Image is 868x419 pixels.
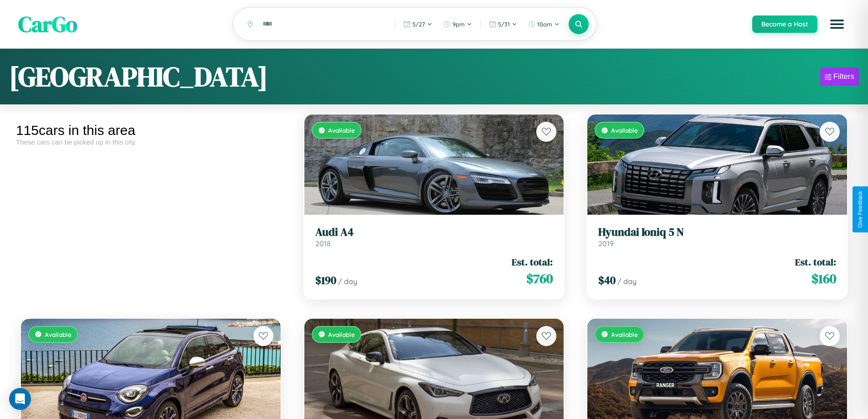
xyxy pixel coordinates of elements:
[315,273,336,288] span: $ 190
[611,331,638,338] span: Available
[795,255,836,269] span: Est. total:
[338,277,357,286] span: / day
[16,138,286,146] div: These cars can be picked up in this city.
[45,331,72,338] span: Available
[598,226,836,248] a: Hyundai Ioniq 5 N2019
[598,239,614,248] span: 2019
[452,21,465,28] span: 9pm
[820,67,859,86] button: Filters
[524,17,564,31] button: 10am
[833,72,854,81] div: Filters
[598,226,836,239] h3: Hyundai Ioniq 5 N
[617,277,637,286] span: / day
[328,126,355,134] span: Available
[18,9,77,39] span: CarGo
[857,191,863,228] div: Give Feedback
[16,123,286,138] div: 115 cars in this area
[9,388,31,410] div: Open Intercom Messenger
[824,11,850,37] button: Open menu
[752,16,817,33] button: Become a Host
[498,21,510,28] span: 5 / 31
[812,269,836,288] span: $ 160
[399,17,437,31] button: 5/27
[315,226,553,248] a: Audi A42018
[537,21,552,28] span: 10am
[611,126,638,134] span: Available
[439,17,477,31] button: 9pm
[328,331,355,338] span: Available
[598,273,616,288] span: $ 40
[484,17,522,31] button: 5/31
[9,58,268,95] h1: [GEOGRAPHIC_DATA]
[512,255,553,269] span: Est. total:
[315,226,553,239] h3: Audi A4
[526,269,553,288] span: $ 760
[412,21,425,28] span: 5 / 27
[315,239,331,248] span: 2018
